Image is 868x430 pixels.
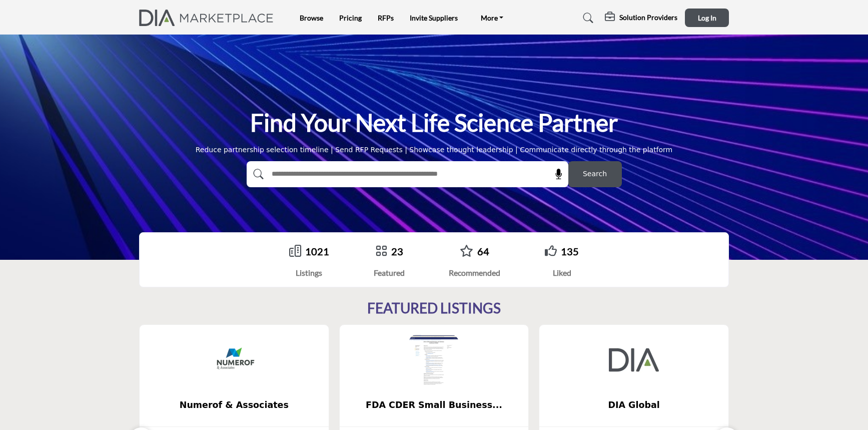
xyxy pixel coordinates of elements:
[619,13,677,22] h5: Solution Providers
[196,145,673,155] div: Reduce partnership selection timeline | Send RFP Requests | Showcase thought leadership | Communi...
[155,392,314,418] b: Numerof & Associates
[539,392,728,418] a: DIA Global
[300,14,323,22] a: Browse
[250,107,618,138] h1: Find Your Next Life Science Partner
[460,245,473,258] a: Go to Recommended
[355,392,514,418] b: FDA CDER Small Business and Industry Assistance (SBIA)
[561,245,579,257] a: 135
[568,161,622,187] button: Search
[410,14,458,22] a: Invite Suppliers
[545,245,557,257] i: Go to Liked
[583,169,607,179] span: Search
[545,267,579,279] div: Liked
[554,392,713,418] b: DIA Global
[378,14,394,22] a: RFPs
[474,11,511,25] a: More
[339,14,362,22] a: Pricing
[355,398,514,411] span: FDA CDER Small Business...
[374,267,405,279] div: Featured
[409,335,459,385] img: FDA CDER Small Business and Industry Assistance (SBIA)
[140,392,329,418] a: Numerof & Associates
[698,14,716,22] span: Log In
[155,398,314,411] span: Numerof & Associates
[605,12,677,24] div: Solution Providers
[289,267,329,279] div: Listings
[209,335,259,385] img: Numerof & Associates
[391,245,403,257] a: 23
[139,10,279,26] img: Site Logo
[375,245,387,258] a: Go to Featured
[305,245,329,257] a: 1021
[449,267,500,279] div: Recommended
[573,10,600,26] a: Search
[554,398,713,411] span: DIA Global
[609,335,659,385] img: DIA Global
[367,300,501,317] h2: FEATURED LISTINGS
[685,9,729,27] button: Log In
[477,245,489,257] a: 64
[340,392,529,418] a: FDA CDER Small Business...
